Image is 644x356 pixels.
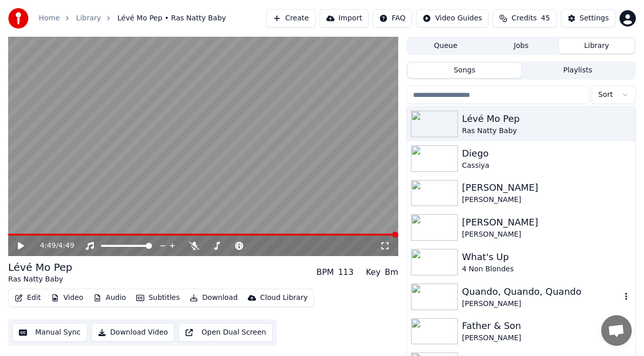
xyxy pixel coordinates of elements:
div: BPM [316,266,333,278]
button: Download Video [91,323,174,342]
span: Sort [598,90,613,100]
button: FAQ [373,9,412,28]
button: Songs [408,63,521,78]
img: youka [8,8,29,29]
span: Lévé Mo Pep • Ras Natty Baby [117,13,226,23]
div: Lévé Mo Pep [462,112,631,126]
div: Settings [580,13,609,23]
button: Subtitles [132,291,184,305]
div: 4 Non Blondes [462,264,631,274]
button: Import [320,9,369,28]
button: Manual Sync [12,323,87,342]
div: / [40,241,64,251]
button: Create [266,9,316,28]
div: Cassiya [462,161,631,171]
button: Open Dual Screen [178,323,273,342]
a: Library [76,13,101,23]
div: [PERSON_NAME] [462,230,631,240]
div: What's Up [462,250,631,264]
div: Ras Natty Baby [462,126,631,136]
button: Audio [89,291,130,305]
span: 4:49 [58,241,74,251]
span: Credits [511,13,536,23]
button: Video Guides [416,9,488,28]
div: Diego [462,146,631,161]
button: Playlists [521,63,634,78]
div: 113 [338,266,354,278]
div: Bm [384,266,398,278]
span: 45 [541,13,550,23]
nav: breadcrumb [39,13,226,23]
a: Home [39,13,60,23]
button: Credits45 [493,9,556,28]
div: [PERSON_NAME] [462,215,631,230]
div: [PERSON_NAME] [462,299,621,309]
button: Settings [561,9,615,28]
button: Jobs [483,39,559,54]
div: [PERSON_NAME] [462,333,631,343]
div: Key [366,266,380,278]
div: Father & Son [462,319,631,333]
button: Edit [11,291,45,305]
span: 4:49 [40,241,56,251]
div: [PERSON_NAME] [462,195,631,205]
button: Download [186,291,242,305]
a: Open chat [601,315,632,346]
div: Quando, Quando, Quando [462,285,621,299]
button: Queue [408,39,483,54]
div: Cloud Library [260,293,307,303]
button: Library [559,39,634,54]
div: Lévé Mo Pep [8,260,72,274]
div: Ras Natty Baby [8,274,72,285]
button: Video [47,291,87,305]
div: [PERSON_NAME] [462,181,631,195]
